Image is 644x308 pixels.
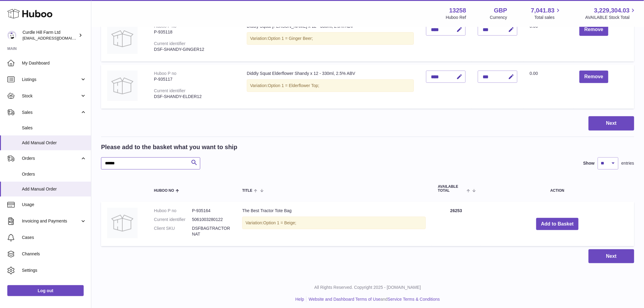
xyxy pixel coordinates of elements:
[589,116,634,131] button: Next
[192,217,230,222] dd: 5061003280122
[531,6,555,15] span: 7,041.83
[241,65,420,109] td: Diddly Squat Elderflower Shandy x 12 - 330ml, 2.5% ABV
[247,32,414,45] div: Variation:
[531,6,562,20] a: 7,041.83 Total sales
[22,93,80,99] span: Stock
[23,36,89,40] span: [EMAIL_ADDRESS][DOMAIN_NAME]
[107,208,138,238] img: The Best Tractor Tote Bag
[154,47,235,52] div: DSF-SHANDY-GINGER12
[621,160,634,166] span: entries
[242,217,426,229] div: Variation:
[22,156,80,161] span: Orders
[192,226,230,237] dd: DSFBAGTRACTORNAT
[247,79,414,92] div: Variation:
[7,31,16,40] img: internalAdmin-13258@internal.huboo.com
[22,60,86,66] span: My Dashboard
[154,208,192,214] dt: Huboo P no
[154,189,174,193] span: Huboo no
[490,15,507,20] div: Currency
[22,202,86,208] span: Usage
[154,94,235,100] div: DSF-SHANDY-ELDER12
[263,220,296,225] span: Option 1 = Beige;
[22,186,86,192] span: Add Manual Order
[101,143,237,151] h2: Please add to the basket what you want to ship
[268,36,313,41] span: Option 1 = Ginger Beer;
[309,297,380,302] a: Website and Dashboard Terms of Use
[154,217,192,222] dt: Current identifier
[306,296,440,302] li: and
[22,140,86,146] span: Add Manual Order
[22,218,80,224] span: Invoicing and Payments
[585,15,637,20] span: AVAILABLE Stock Total
[22,251,86,257] span: Channels
[530,71,538,76] span: 0.00
[583,160,595,166] label: Show
[388,297,440,302] a: Service Terms & Conditions
[585,6,637,20] a: 3,229,304.03 AVAILABLE Stock Total
[154,226,192,237] dt: Client SKU
[438,185,465,193] span: AVAILABLE Total
[534,15,562,20] span: Total sales
[594,6,630,15] span: 3,229,304.03
[432,202,481,246] td: 26253
[494,6,507,15] strong: GBP
[22,235,86,240] span: Cases
[96,285,639,290] p: All Rights Reserved. Copyright 2025 - [DOMAIN_NAME]
[536,218,579,230] button: Add to Basket
[579,23,608,36] button: Remove
[22,171,86,177] span: Orders
[22,110,80,115] span: Sales
[154,88,186,93] div: Current identifier
[449,6,466,15] strong: 13258
[296,297,304,302] a: Help
[22,268,86,273] span: Settings
[579,71,608,83] button: Remove
[589,249,634,264] button: Next
[107,23,138,54] img: Diddly Squat Ginger Shandy x 12 - 330ml, 2.5% ABV
[22,125,86,131] span: Sales
[22,77,80,82] span: Listings
[23,30,77,41] div: Curdle Hill Farm Ltd
[446,15,466,20] div: Huboo Ref
[242,189,252,193] span: Title
[154,76,235,82] div: P-935117
[107,71,138,101] img: Diddly Squat Elderflower Shandy x 12 - 330ml, 2.5% ABV
[154,41,186,46] div: Current identifier
[481,179,634,199] th: Action
[192,208,230,214] dd: P-935164
[154,29,235,35] div: P-935118
[241,17,420,61] td: Diddly Squat [PERSON_NAME] x 12 - 330ml, 2.5% ABV
[268,83,319,88] span: Option 1 = Elderflower Top;
[236,202,432,246] td: The Best Tractor Tote Bag
[154,71,177,76] div: Huboo P no
[7,285,84,296] a: Log out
